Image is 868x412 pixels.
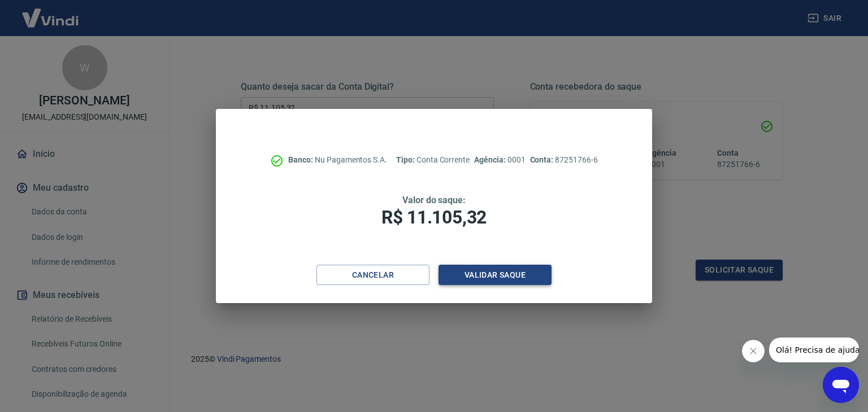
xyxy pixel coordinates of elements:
[402,195,466,205] span: Valor do saque:
[396,154,470,166] p: Conta Corrente
[7,8,95,17] span: Olá! Precisa de ajuda?
[288,154,387,166] p: Nu Pagamentos S.A.
[316,265,429,286] button: Cancelar
[769,338,859,362] iframe: Mensagem da empresa
[823,367,859,403] iframe: Botão para abrir a janela de mensagens
[530,155,555,164] span: Conta:
[381,207,487,228] span: R$ 11.105,32
[396,155,416,164] span: Tipo:
[439,265,552,286] button: Validar saque
[474,155,507,164] span: Agência:
[474,154,525,166] p: 0001
[530,154,598,166] p: 87251766-6
[288,155,315,164] span: Banco:
[742,340,765,362] iframe: Fechar mensagem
